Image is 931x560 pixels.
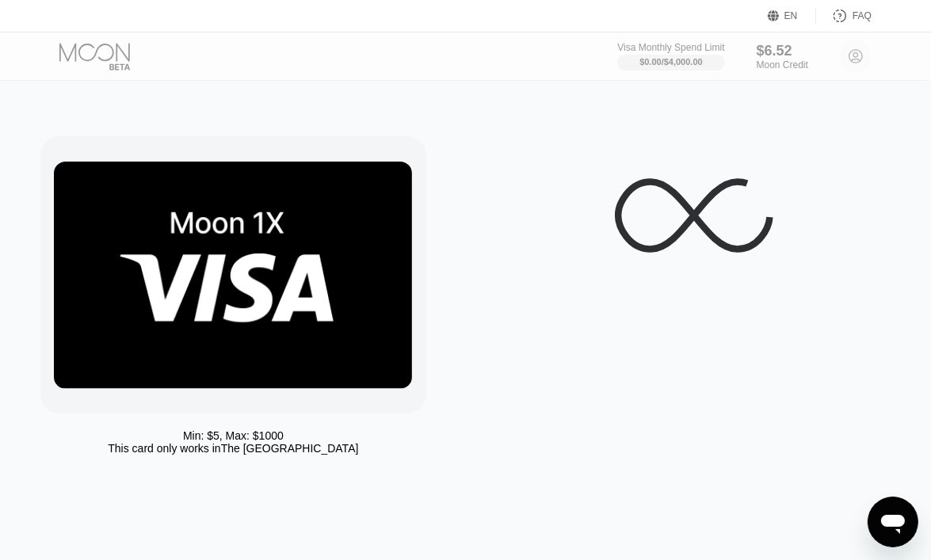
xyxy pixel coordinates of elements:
[853,10,872,21] div: FAQ
[784,10,798,21] div: EN
[868,497,918,547] iframe: Button to launch messaging window
[617,42,724,53] div: Visa Monthly Spend Limit
[617,42,724,70] div: Visa Monthly Spend Limit$0.00/$4,000.00
[816,8,872,24] div: FAQ
[768,8,816,24] div: EN
[183,429,284,442] div: Min: $ 5 , Max: $ 1000
[108,442,358,455] div: This card only works in The [GEOGRAPHIC_DATA]
[639,57,703,67] div: $0.00 / $4,000.00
